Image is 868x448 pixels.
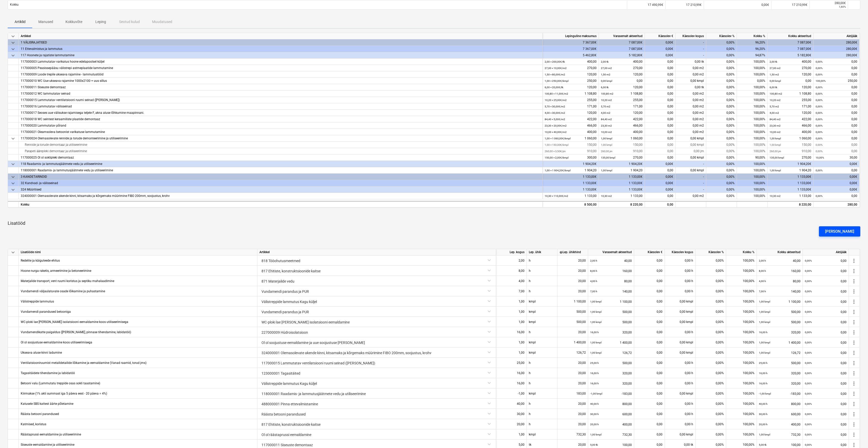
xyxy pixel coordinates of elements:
[599,46,645,52] div: 7 087,00€
[726,337,757,348] div: 100,00%
[726,266,757,276] div: 100,00%
[665,1,704,9] div: 17 210,99€
[706,65,737,71] div: 0,00%
[851,319,857,325] span: more_vert
[665,429,695,440] div: 0,00 kmpl
[768,52,814,59] div: 5 182,80€
[21,46,540,52] div: 11 Ettevalmistus ja lammutus
[768,174,814,180] div: 1 133,00€
[527,388,557,399] div: kmpl
[527,368,557,378] div: h
[676,167,706,174] div: 0,00 kmpl
[10,136,16,142] span: keyboard_arrow_down
[706,46,737,52] div: 0,00%
[527,419,557,429] div: h
[601,60,609,63] small: 2,00 tk
[601,67,612,70] small: 27,00 m2
[768,161,814,167] div: 1 904,20€
[706,116,737,122] div: 0,00%
[645,46,676,52] div: 0,00€
[726,368,757,378] div: 100,00%
[851,329,857,335] span: more_vert
[816,67,823,70] small: 0,00%
[599,161,645,167] div: 1 904,20€
[814,180,860,186] div: 0,00€
[737,65,768,71] div: 100,00%
[645,103,676,110] div: 0,00
[545,67,567,70] small: 27,00 × 10,00€ / m2
[676,59,706,65] div: 0,00 tk
[645,167,676,174] div: 0,00
[706,91,737,97] div: 0,00%
[665,276,695,286] div: 0,00 h
[851,278,857,284] span: more_vert
[543,180,599,186] div: 1 133,00€
[527,317,557,327] div: kmpl
[645,116,676,122] div: 0,00
[599,174,645,180] div: 1 133,00€
[695,337,726,348] div: 0,00%
[665,286,695,296] div: 0,00 h
[726,276,757,286] div: 100,00%
[695,378,726,388] div: 0,00%
[21,39,540,46] div: 1 VÄLISRAJATISED
[545,60,565,63] small: 2,00 × 200,00€ / tk
[726,255,757,266] div: 100,00%
[545,59,597,65] div: 400,00
[737,167,768,174] div: 100,00%
[645,174,676,180] div: 0,00€
[726,399,757,409] div: 100,00%
[768,46,814,52] div: 7 087,00€
[768,201,814,207] div: 8 220,00
[665,419,695,429] div: 0,00 h
[803,249,849,255] div: Aktijääk
[21,59,540,65] div: 117000003 Lammutatav varikatus hoone edelapoolsel küljel
[645,39,676,46] div: 0,00€
[676,110,706,116] div: 0,00 m2
[21,71,540,78] div: 117000009 Loode trepile ukseava rajamine - lammutustööd
[645,110,676,116] div: 0,00
[770,65,811,71] div: 270,00
[588,249,634,255] div: Varasemalt akteeritud
[665,255,695,266] div: 0,00 h
[645,91,676,97] div: 0,00
[814,52,860,59] div: 280,00€
[10,161,16,167] span: keyboard_arrow_down
[737,97,768,103] div: 100,00%
[695,419,726,429] div: 0,00%
[665,266,695,276] div: 0,00 h
[601,59,643,65] div: 400,00
[645,65,676,71] div: 0,00
[21,78,540,84] div: 117000010 WC Uue ukseava rajamine 1000x2100 + uus sillus
[851,258,857,264] span: more_vert
[10,52,16,59] span: keyboard_arrow_down
[645,161,676,167] div: 0,00€
[851,360,857,366] span: more_vert
[676,91,706,97] div: 0,00 m2
[814,39,860,46] div: 280,00€
[676,148,706,154] div: 0,00 jm
[527,266,557,276] div: h
[737,91,768,97] div: 100,00%
[768,180,814,186] div: 1 133,00€
[665,399,695,409] div: 0,00 h
[695,286,726,296] div: 0,00%
[527,378,557,388] div: h
[527,399,557,409] div: h
[599,39,645,46] div: 7 087,00€
[676,52,706,59] div: -
[645,84,676,91] div: 0,00
[665,317,695,327] div: 0,00 kmpl
[737,180,768,186] div: 100,00%
[706,110,737,116] div: 0,00%
[851,401,857,407] span: more_vert
[768,186,814,193] div: 1 133,00€
[851,432,857,438] span: more_vert
[737,33,768,39] div: Kokku %
[645,180,676,186] div: 0,00€
[599,52,645,59] div: 5 182,80€
[706,129,737,135] div: 0,00%
[676,39,706,46] div: -
[770,60,777,63] small: 2,00 tk
[726,249,757,255] div: Kokku %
